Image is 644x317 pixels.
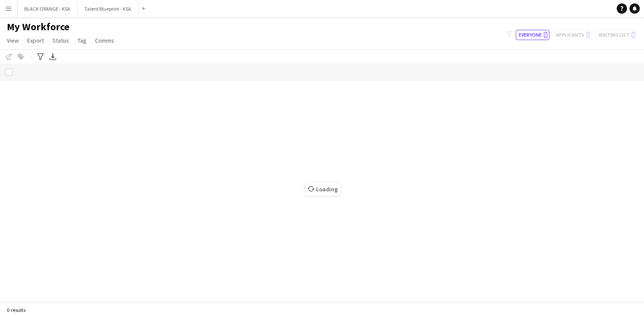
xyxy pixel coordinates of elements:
[78,0,138,17] button: Talent Blueprint - KSA
[305,183,340,196] span: Loading
[27,37,44,44] span: Export
[543,32,548,38] span: 0
[74,35,90,46] a: Tag
[24,35,47,46] a: Export
[52,37,69,44] span: Status
[78,37,86,44] span: Tag
[3,35,22,46] a: View
[35,52,46,62] app-action-btn: Advanced filters
[7,37,19,44] span: View
[48,52,58,62] app-action-btn: Export XLSX
[516,30,549,40] button: Everyone0
[49,35,72,46] a: Status
[17,0,78,17] button: BLACK ORANGE - KSA
[92,35,118,46] a: Comms
[95,37,114,44] span: Comms
[7,20,69,33] span: My Workforce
